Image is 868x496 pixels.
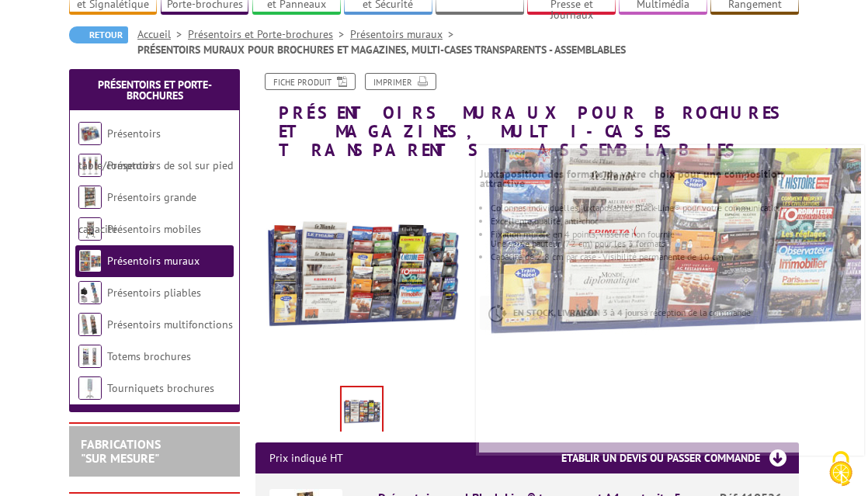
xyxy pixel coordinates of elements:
[244,73,811,160] h1: PRÉSENTOIRS MURAUX POUR BROCHURES ET MAGAZINES, MULTI-CASES TRANSPARENTS - ASSEMBLABLES
[78,281,102,304] img: Présentoirs pliables
[814,443,868,496] button: Cookies (fenêtre modale)
[365,73,436,90] a: Imprimer
[269,442,343,473] p: Prix indiqué HT
[78,345,102,368] img: Totems brochures
[107,222,201,236] a: Présentoirs mobiles
[107,317,233,331] a: Présentoirs multifonctions
[78,376,102,400] img: Tourniquets brochures
[107,381,214,395] a: Tourniquets brochures
[137,27,188,41] a: Accueil
[350,27,460,41] a: Présentoirs muraux
[107,349,191,363] a: Totems brochures
[342,387,382,435] img: presentoirs_muraux_410526_1.jpg
[107,158,233,172] a: Présentoirs de sol sur pied
[561,442,799,473] h3: Etablir un devis ou passer commande
[78,249,102,272] img: Présentoirs muraux
[821,449,860,488] img: Cookies (fenêtre modale)
[265,73,356,90] a: Fiche produit
[78,122,102,145] img: Présentoirs table/comptoirs
[78,190,196,236] a: Présentoirs grande capacité
[137,42,626,57] li: PRÉSENTOIRS MURAUX POUR BROCHURES ET MAGAZINES, MULTI-CASES TRANSPARENTS - ASSEMBLABLES
[78,313,102,336] img: Présentoirs multifonctions
[81,436,161,466] a: FABRICATIONS"Sur Mesure"
[188,27,350,41] a: Présentoirs et Porte-brochures
[78,127,161,172] a: Présentoirs table/comptoirs
[69,26,128,43] a: Retour
[107,254,200,268] a: Présentoirs muraux
[255,168,468,380] img: presentoirs_muraux_410526_1.jpg
[78,186,102,209] img: Présentoirs grande capacité
[98,78,212,102] a: Présentoirs et Porte-brochures
[107,286,201,300] a: Présentoirs pliables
